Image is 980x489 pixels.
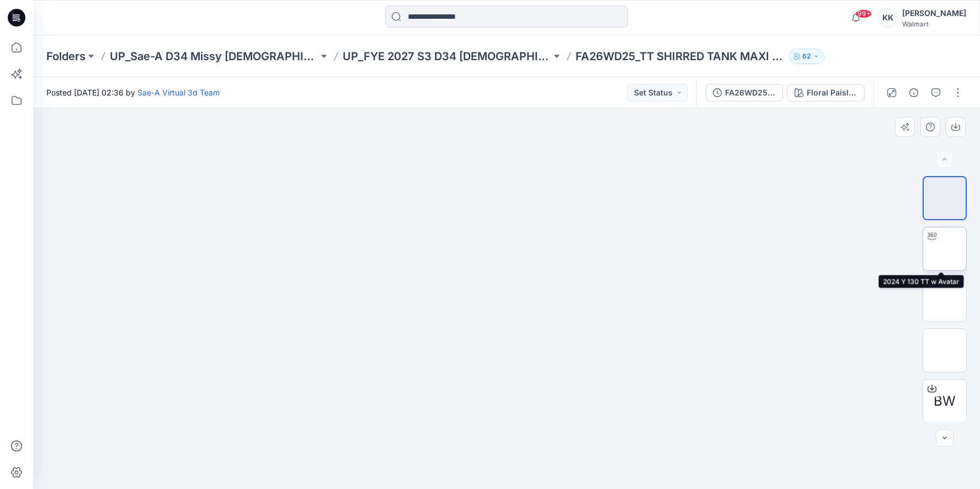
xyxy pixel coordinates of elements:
[576,49,784,64] p: FA26WD25_TT SHIRRED TANK MAXI DRESS
[878,8,898,28] div: KK
[725,87,776,99] div: FA26WD25_Full Colorways
[110,49,318,64] a: UP_Sae-A D34 Missy [DEMOGRAPHIC_DATA] Dresses
[902,7,966,20] div: [PERSON_NAME]
[343,49,551,64] a: UP_FYE 2027 S3 D34 [DEMOGRAPHIC_DATA] Dresses
[137,88,220,97] a: Sae-A Virtual 3d Team
[855,9,872,18] span: 99+
[706,84,783,102] button: FA26WD25_Full Colorways
[934,391,956,411] span: BW
[905,84,923,102] button: Details
[46,87,220,98] span: Posted [DATE] 02:36 by
[807,87,857,99] div: Floral Paisley Wave 3 CW17
[787,84,865,102] button: Floral Paisley Wave 3 CW17
[789,49,824,64] button: 62
[802,50,811,62] p: 62
[46,49,86,64] a: Folders
[902,20,966,28] div: Walmart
